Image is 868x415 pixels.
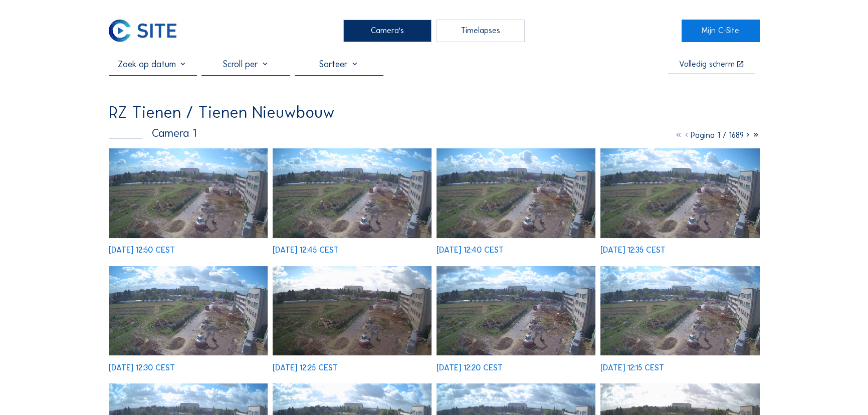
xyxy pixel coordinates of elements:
[109,266,268,356] img: image_53220994
[109,20,187,43] a: C-SITE Logo
[682,20,760,43] a: Mijn C-Site
[600,364,664,372] div: [DATE] 12:15 CEST
[600,246,666,254] div: [DATE] 12:35 CEST
[273,148,432,238] img: image_53221422
[273,266,432,356] img: image_53220809
[109,148,268,238] img: image_53221557
[109,364,175,372] div: [DATE] 12:30 CEST
[437,266,596,356] img: image_53220682
[109,20,177,43] img: C-SITE Logo
[437,148,596,238] img: image_53221289
[109,104,335,120] div: RZ Tienen / Tienen Nieuwbouw
[679,60,735,69] div: Volledig scherm
[109,246,175,254] div: [DATE] 12:50 CEST
[273,246,339,254] div: [DATE] 12:45 CEST
[691,130,744,140] span: Pagina 1 / 1689
[109,128,197,139] div: Camera 1
[600,148,760,238] img: image_53221142
[437,364,503,372] div: [DATE] 12:20 CEST
[109,59,197,70] input: Zoek op datum 󰅀
[343,20,432,43] div: Camera's
[437,246,504,254] div: [DATE] 12:40 CEST
[600,266,760,356] img: image_53220617
[273,364,338,372] div: [DATE] 12:25 CEST
[437,20,525,43] div: Timelapses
